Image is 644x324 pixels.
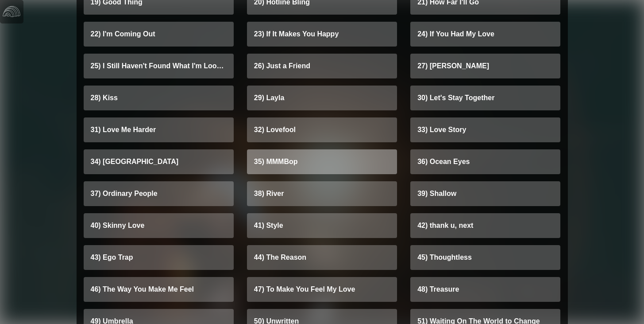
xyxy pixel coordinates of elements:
[410,245,560,270] a: 45) Thoughtless
[410,149,560,174] a: 36) Ocean Eyes
[84,117,234,142] a: 31) Love Me Harder
[247,245,397,270] a: 44) The Reason
[410,54,560,78] a: 27) [PERSON_NAME]
[247,181,397,206] a: 38) River
[84,181,234,206] a: 37) Ordinary People
[247,149,397,174] a: 35) MMMBop
[247,213,397,238] a: 41) Style
[247,22,397,47] a: 23) If It Makes You Happy
[84,86,234,110] a: 28) Kiss
[410,117,560,142] a: 33) Love Story
[84,213,234,238] a: 40) Skinny Love
[247,117,397,142] a: 32) Lovefool
[247,86,397,110] a: 29) Layla
[410,86,560,110] a: 30) Let's Stay Together
[84,277,234,302] a: 46) The Way You Make Me Feel
[410,277,560,302] a: 48) Treasure
[247,54,397,78] a: 26) Just a Friend
[84,54,234,78] a: 25) I Still Haven't Found What I'm Looking For
[410,22,560,47] a: 24) If You Had My Love
[247,277,397,302] a: 47) To Make You Feel My Love
[84,149,234,174] a: 34) [GEOGRAPHIC_DATA]
[3,3,20,20] img: logo-white-4c48a5e4bebecaebe01ca5a9d34031cfd3d4ef9ae749242e8c4bf12ef99f53e8.png
[84,245,234,270] a: 43) Ego Trap
[84,22,234,47] a: 22) I'm Coming Out
[410,213,560,238] a: 42) thank u, next
[410,181,560,206] a: 39) Shallow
